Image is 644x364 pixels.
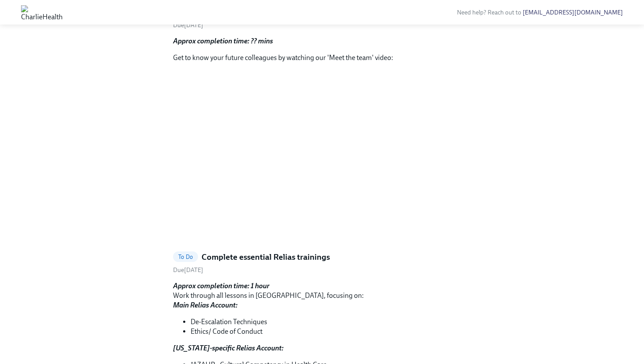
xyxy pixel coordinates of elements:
[173,344,283,352] strong: [US_STATE]-specific Relias Account:
[173,254,198,260] span: To Do
[523,9,623,16] a: [EMAIL_ADDRESS][DOMAIN_NAME]
[173,266,203,274] span: Friday, September 19th 2025, 7:00 am
[21,5,63,19] img: CharlieHealth
[173,251,471,275] a: To DoComplete essential Relias trainingsDue[DATE]
[173,21,203,29] span: Tuesday, September 9th 2025, 7:00 am
[173,301,237,309] strong: Main Relias Account:
[173,282,269,290] strong: Approx completion time: 1 hour
[457,9,623,16] span: Need help? Reach out to
[173,53,471,63] p: Get to know your future colleagues by watching our 'Meet the team' video:
[191,327,471,336] li: Ethics/ Code of Conduct
[202,251,330,263] h5: Complete essential Relias trainings
[173,281,471,310] p: Work through all lessons in [GEOGRAPHIC_DATA], focusing on:
[173,37,273,45] strong: Approx completion time: ?? mins
[173,70,471,237] iframe: CH FTE Meet Compliance Video
[191,317,471,327] li: De-Escalation Techniques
